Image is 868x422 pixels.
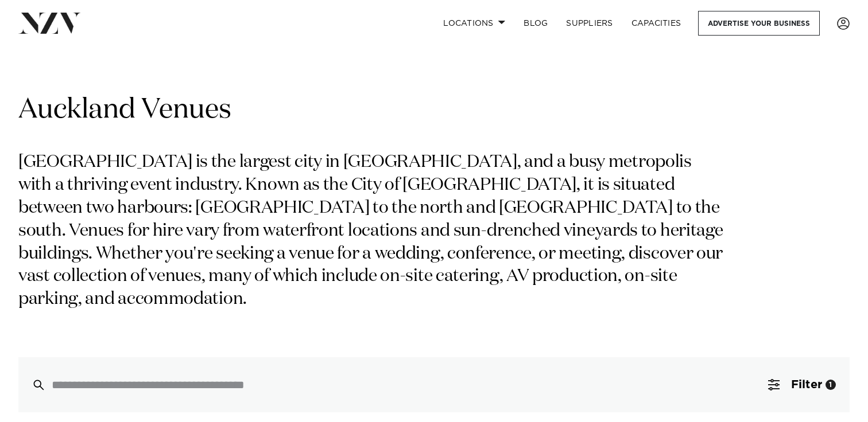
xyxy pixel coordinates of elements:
[557,11,622,36] a: SUPPLIERS
[18,92,850,128] h1: Auckland Venues
[434,11,514,36] a: Locations
[826,380,836,390] div: 1
[622,11,691,36] a: Capacities
[698,11,820,36] a: Advertise your business
[791,379,822,390] span: Filter
[18,151,728,311] p: [GEOGRAPHIC_DATA] is the largest city in [GEOGRAPHIC_DATA], and a busy metropolis with a thriving...
[18,13,81,33] img: nzv-logo.png
[754,357,850,412] button: Filter1
[514,11,557,36] a: BLOG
